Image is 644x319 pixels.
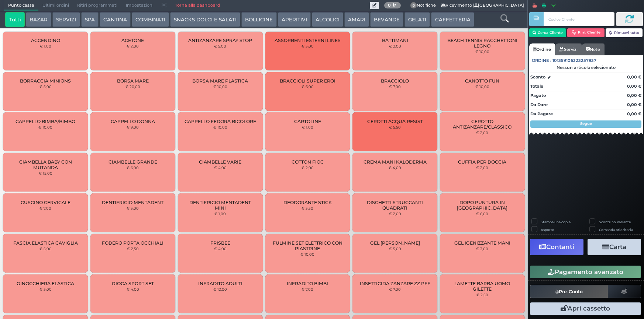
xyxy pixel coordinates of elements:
[389,287,401,291] small: € 7,00
[381,78,409,84] span: BRACCIOLO
[582,43,604,55] a: Note
[112,281,154,286] span: GIOCA SPORT SET
[627,74,641,80] strong: 0,00 €
[555,43,582,55] a: Servizi
[541,227,554,232] label: Asporto
[17,281,74,286] span: GINOCCHIERA ELASTICA
[476,211,488,216] small: € 6,00
[529,43,555,55] a: Ordine
[292,159,324,165] span: COTTON FIOC
[410,2,417,9] span: 0
[198,281,242,286] span: INFRADITO ADULTI
[16,119,75,124] span: CAPPELLO BIMBA/BIMBO
[370,12,403,27] button: BEVANDE
[364,159,427,165] span: CREMA MANI KALODERMA
[302,125,313,129] small: € 1,00
[530,93,546,98] strong: Pagato
[127,246,139,251] small: € 2,50
[31,38,60,43] span: ACCENDINO
[170,12,240,27] button: SNACKS DOLCI E SALATI
[213,125,227,129] small: € 10,00
[360,281,430,286] span: INSETTICIDA ZANZARE ZZ PFF
[530,239,583,255] button: Contanti
[127,287,139,291] small: € 4,00
[606,28,643,37] button: Rimuovi tutto
[39,84,52,89] small: € 5,00
[287,281,328,286] span: INFRADITO BIMBI
[599,227,633,232] label: Comanda prioritaria
[275,38,341,43] span: ASSORBENTI ESTERNI LINES
[5,12,25,27] button: Tutti
[529,28,566,37] button: Cerca Cliente
[302,287,313,291] small: € 7,00
[81,12,99,27] button: SPA
[476,165,488,170] small: € 2,00
[26,12,51,27] button: BAZAR
[213,84,227,89] small: € 10,00
[39,206,51,210] small: € 7,00
[213,287,227,291] small: € 12,00
[39,287,52,291] small: € 5,00
[530,111,553,116] strong: Da Pagare
[40,44,51,48] small: € 1,00
[192,78,248,84] span: BORSA MARE PLASTICA
[171,0,224,11] a: Torna alla dashboard
[530,302,641,315] button: Apri cassetto
[359,200,431,211] span: DISCHETTI STRUCCANTI QUADRATI
[280,78,335,84] span: BRACCIOLI SUPER EROI
[404,12,430,27] button: GELATI
[627,102,641,107] strong: 0,00 €
[214,246,227,251] small: € 4,00
[627,84,641,89] strong: 0,00 €
[109,159,157,165] span: CIAMBELLE GRANDE
[39,171,52,175] small: € 15,00
[567,28,605,37] button: Rim. Cliente
[13,240,78,246] span: FASCIA ELASTICA CAVIGLIA
[21,200,70,205] span: CUSCINO CERVICALE
[111,119,155,124] span: CAPPELLO DONNA
[4,0,38,11] span: Punto cassa
[530,102,548,107] strong: Da Dare
[102,240,163,246] span: FODERO PORTA OCCHIALI
[241,12,276,27] button: BOLLICINE
[552,57,596,64] span: 101359106323257837
[382,38,408,43] span: BATTIMANI
[389,165,401,170] small: € 4,00
[9,159,82,170] span: CIAMBELLA BABY CON MUTANDA
[302,206,313,210] small: € 3,50
[52,12,80,27] button: SERVIZI
[294,119,321,124] span: CARTOLINE
[530,266,641,278] button: Pagamento avanzato
[446,281,519,292] span: LAMETTE BARBA UOMO GILETTE
[475,84,489,89] small: € 10,00
[188,38,252,43] span: ANTIZANZARE SPRAY STOP
[271,240,344,251] span: FULMINE SET ELETTRICO CON PIASTRINE
[127,206,139,210] small: € 3,00
[388,3,391,8] b: 0
[210,240,230,246] span: FRISBEE
[588,239,641,255] button: Carta
[370,240,420,246] span: GEL [PERSON_NAME]
[39,246,52,251] small: € 5,00
[389,125,401,129] small: € 5,50
[476,130,488,135] small: € 2,00
[73,0,121,11] span: Ritiri programmati
[302,44,314,48] small: € 3,00
[530,84,543,89] strong: Totale
[184,200,256,211] span: DENTIFRICIO MENTADENT MINI
[580,121,592,126] strong: Segue
[389,84,401,89] small: € 7,00
[117,78,149,84] span: BORSA MARE
[20,78,71,84] span: BORRACCIA MINIONS
[127,165,139,170] small: € 6,00
[476,292,488,297] small: € 2,50
[454,240,510,246] span: GEL IGENIZZANTE MANI
[38,0,73,11] span: Ultimi ordini
[475,49,489,54] small: € 10,00
[102,200,163,205] span: DENTIFRICIO MENTADENT
[530,285,608,298] button: Pre-Conto
[312,12,343,27] button: ALCOLICI
[627,93,641,98] strong: 0,00 €
[544,12,614,26] input: Codice Cliente
[446,38,519,49] span: BEACH TENNIS RACCHETTONI LEGNO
